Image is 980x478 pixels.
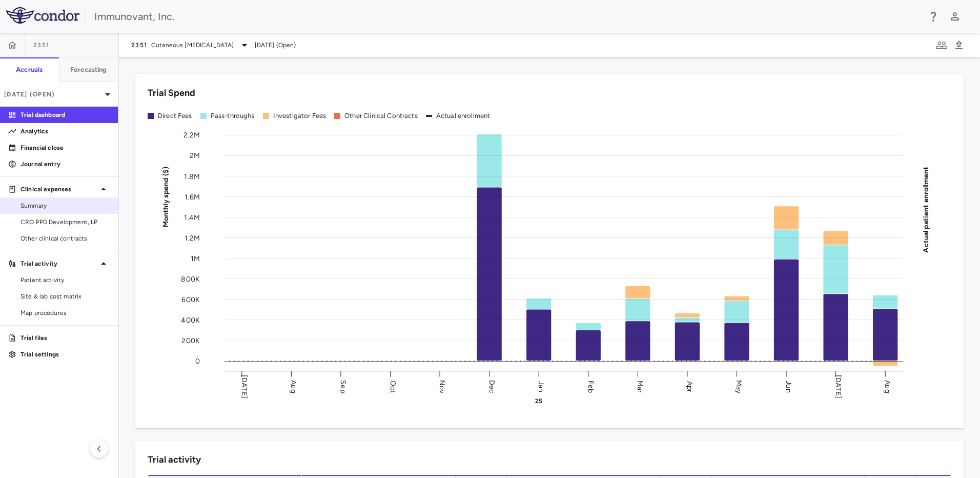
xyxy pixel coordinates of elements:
[21,333,110,343] p: Trial files
[922,166,930,252] tspan: Actual patient enrollment
[21,308,110,317] span: Map procedures
[21,350,110,359] p: Trial settings
[784,381,793,392] text: Jun
[21,143,110,152] p: Financial close
[181,315,200,324] tspan: 400K
[70,65,107,74] h6: Forecasting
[211,111,255,121] div: Pass-throughs
[131,41,147,49] span: 2351
[685,381,694,392] text: Apr
[438,380,446,393] text: Nov
[21,127,110,136] p: Analytics
[255,41,296,50] span: [DATE] (Open)
[21,234,110,243] span: Other clinical contracts
[16,65,43,74] h6: Accruals
[537,381,545,392] text: Jan
[436,111,491,121] div: Actual enrollment
[148,453,201,467] h6: Trial activity
[734,380,743,393] text: May
[181,336,200,345] tspan: 200K
[883,380,892,393] text: Aug
[94,9,921,24] div: Immunovant, Inc.
[183,131,200,140] tspan: 2.2M
[191,254,200,263] tspan: 1M
[344,111,418,121] div: Other Clinical Contracts
[273,111,326,121] div: Investigator Fees
[4,90,101,99] p: [DATE] (Open)
[195,357,200,366] tspan: 0
[240,375,249,399] text: [DATE]
[161,166,170,227] tspan: Monthly spend ($)
[190,151,200,160] tspan: 2M
[33,41,49,49] span: 2351
[289,380,298,393] text: Aug
[21,160,110,169] p: Journal entry
[586,380,595,392] text: Feb
[148,86,195,100] h6: Trial Spend
[21,275,110,285] span: Patient activity
[184,213,200,222] tspan: 1.4M
[21,292,110,301] span: Site & lab cost matrix
[151,41,234,50] span: Cutaneous [MEDICAL_DATA]
[535,397,542,405] text: 25
[158,111,192,121] div: Direct Fees
[339,380,348,393] text: Sep
[21,185,97,194] p: Clinical expenses
[21,217,110,227] span: CRO PPD Development, LP
[181,295,200,304] tspan: 600K
[21,201,110,210] span: Summary
[636,380,644,392] text: Mar
[487,380,496,393] text: Dec
[184,172,200,181] tspan: 1.8M
[6,7,79,24] img: logo-full-SnFGN8VE.png
[21,110,110,120] p: Trial dashboard
[389,380,397,392] text: Oct
[185,233,200,242] tspan: 1.2M
[21,259,97,268] p: Trial activity
[185,192,200,201] tspan: 1.6M
[181,274,200,283] tspan: 800K
[834,375,843,399] text: [DATE]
